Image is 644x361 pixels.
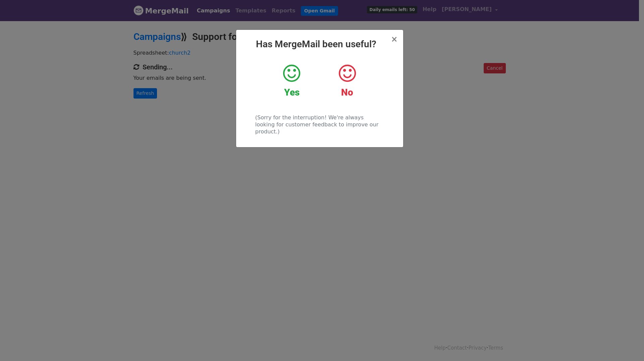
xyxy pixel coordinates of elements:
[391,35,397,44] span: ×
[284,87,300,98] strong: Yes
[255,114,384,135] p: (Sorry for the interruption! We're always looking for customer feedback to improve our product.)
[324,63,370,98] a: No
[341,87,353,98] strong: No
[391,35,397,43] button: Close
[269,63,314,98] a: Yes
[241,39,398,50] h2: Has MergeMail been useful?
